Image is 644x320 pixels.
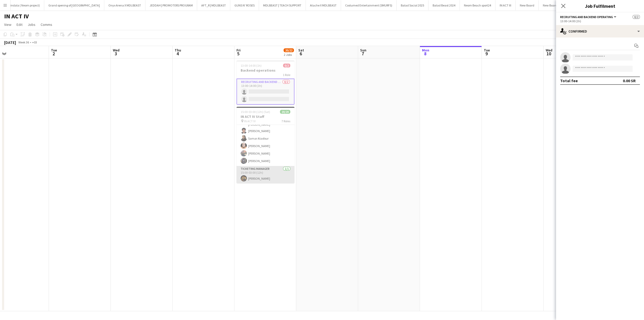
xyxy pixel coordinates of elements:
[236,51,241,57] span: 5
[306,0,341,10] button: Atache X MDLBEAST
[421,51,429,57] span: 8
[397,0,428,10] button: Balad Social 2025
[197,0,230,10] button: AFT_R | MDLBEAST
[26,21,38,28] a: Jobs
[145,0,197,10] button: JEDDAH | PROMOTERS PROGRAM
[623,78,636,83] div: 0.00 SR
[282,119,290,123] span: 7 Roles
[483,51,490,57] span: 9
[236,107,294,183] app-job-card: 15:00-03:00 (12h) (Sat)20/20IN ACT IV Staff IN ACT IV7 Roles[PERSON_NAME][PERSON_NAME][PERSON_NAM...
[556,25,644,37] div: Confirmed
[17,40,30,44] span: Week 36
[259,0,306,10] button: MDLBEAST | TEACH SUPPORT
[174,51,181,57] span: 4
[104,0,145,10] button: Onyx Arena X MDLBEAST
[41,22,52,27] span: Comms
[560,78,578,83] div: Total fee
[5,0,44,10] button: Sindala ( Neom project)
[360,48,366,52] span: Sun
[51,48,57,52] span: Tue
[560,19,640,23] div: 13:00-14:00 (1h)
[284,53,294,57] div: 2 Jobs
[560,15,613,19] span: Recruiting and Backend operating
[633,15,640,19] span: 0/2
[4,22,11,27] span: View
[556,3,644,9] h3: Job Fulfilment
[230,0,259,10] button: GUNS N' ROSES
[17,22,23,27] span: Edit
[359,51,366,57] span: 7
[422,48,429,52] span: Mon
[2,21,13,28] a: View
[236,60,294,105] app-job-card: 13:00-14:00 (1h)0/2Backend operations1 RoleRecruiting and Backend operating0/213:00-14:00 (1h)
[241,110,270,114] span: 15:00-03:00 (12h) (Sat)
[50,51,57,57] span: 2
[280,110,290,114] span: 20/20
[484,48,490,52] span: Tue
[175,48,181,52] span: Thu
[236,68,294,73] h3: Backend operations
[460,0,495,10] button: Neom Beach sport24
[44,0,104,10] button: Grand opening of [GEOGRAPHIC_DATA]
[341,0,397,10] button: Costumed Entertainment (SMURFS)
[113,48,120,52] span: Wed
[428,0,460,10] button: Balad Beast 2024
[236,79,294,105] app-card-role: Recruiting and Backend operating0/213:00-14:00 (1h)
[14,21,25,28] a: Edit
[284,48,294,52] span: 20/22
[241,64,262,67] span: 13:00-14:00 (1h)
[112,51,120,57] span: 3
[28,22,35,27] span: Jobs
[283,64,290,67] span: 0/2
[32,40,37,44] div: +03
[39,21,54,28] a: Comms
[244,119,256,123] span: IN ACT IV
[236,114,294,119] h3: IN ACT IV Staff
[4,40,16,45] div: [DATE]
[539,0,562,10] button: New Board
[298,51,304,57] span: 6
[546,48,552,52] span: Wed
[236,166,294,184] app-card-role: Ticketing Manager1/115:00-03:00 (12h)[PERSON_NAME]
[495,0,516,10] button: IN ACT III
[236,48,241,52] span: Fri
[4,12,29,20] h1: IN ACT IV
[560,15,617,19] button: Recruiting and Backend operating
[545,51,552,57] span: 10
[298,48,304,52] span: Sat
[516,0,539,10] button: New Board
[283,73,290,77] span: 1 Role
